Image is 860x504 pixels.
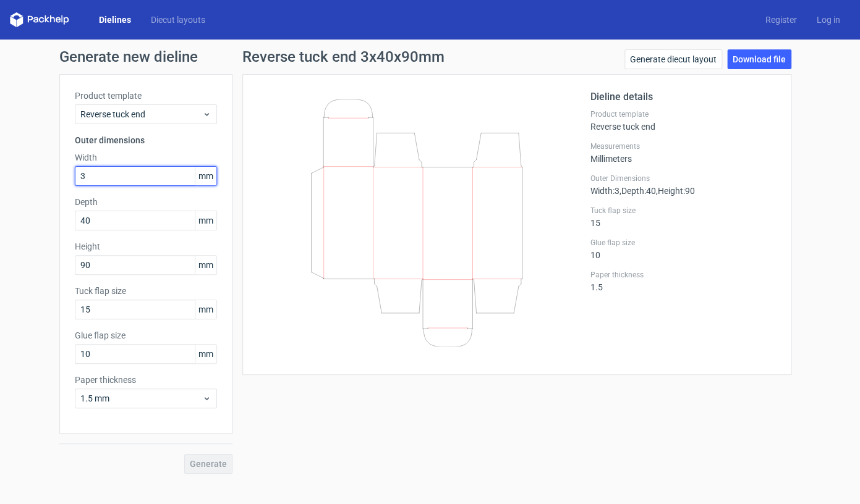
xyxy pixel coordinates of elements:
[75,90,217,102] label: Product template
[590,238,776,260] div: 10
[590,206,776,228] div: 15
[727,49,791,69] a: Download file
[624,49,722,69] a: Generate diecut layout
[590,109,776,119] label: Product template
[590,109,776,132] div: Reverse tuck end
[195,211,216,230] span: mm
[195,345,216,363] span: mm
[195,256,216,274] span: mm
[75,374,217,386] label: Paper thickness
[656,186,695,196] span: , Height : 90
[80,392,202,405] span: 1.5 mm
[590,141,776,164] div: Millimeters
[80,108,202,120] span: Reverse tuck end
[195,300,216,319] span: mm
[75,196,217,208] label: Depth
[590,141,776,151] label: Measurements
[195,167,216,185] span: mm
[242,49,445,64] h1: Reverse tuck end 3x40x90mm
[590,270,776,280] label: Paper thickness
[590,186,619,196] span: Width : 3
[590,174,776,183] label: Outer Dimensions
[141,14,215,26] a: Diecut layouts
[75,285,217,297] label: Tuck flap size
[756,14,807,26] a: Register
[89,14,141,26] a: Dielines
[75,134,217,146] h3: Outer dimensions
[619,186,656,196] span: , Depth : 40
[590,206,776,216] label: Tuck flap size
[75,329,217,342] label: Glue flap size
[75,240,217,253] label: Height
[807,14,850,26] a: Log in
[590,270,776,292] div: 1.5
[590,90,776,104] h2: Dieline details
[59,49,801,64] h1: Generate new dieline
[75,151,217,164] label: Width
[590,238,776,248] label: Glue flap size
